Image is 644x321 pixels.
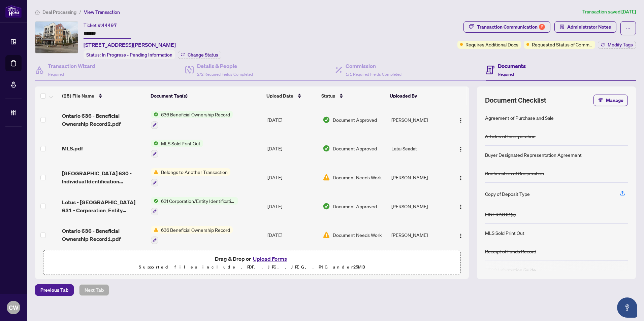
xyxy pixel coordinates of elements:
[266,92,293,100] span: Upload Date
[498,72,514,77] span: Required
[485,133,536,140] div: Articles of Incorporation
[333,231,382,239] span: Document Needs Work
[35,284,74,296] button: Previous Tab
[102,22,117,28] span: 44497
[582,8,636,16] article: Transaction saved [DATE]
[323,145,330,152] img: Document Status
[5,5,22,17] img: logo
[617,297,637,318] button: Open asap
[158,111,233,118] span: 636 Beneficial Ownership Record
[151,197,158,205] img: Status Icon
[9,303,19,312] span: CW
[265,105,320,134] td: [DATE]
[197,72,253,77] span: 2/2 Required Fields Completed
[264,86,319,105] th: Upload Date
[346,72,401,77] span: 1/1 Required Fields Completed
[48,62,95,70] h4: Transaction Wizard
[455,229,466,240] button: Logo
[84,41,176,49] span: [STREET_ADDRESS][PERSON_NAME]
[148,86,264,105] th: Document Tag(s)
[463,21,550,33] button: Transaction Communication2
[265,163,320,192] td: [DATE]
[485,114,554,121] div: Agreement of Purchase and Sale
[35,10,40,14] span: home
[40,285,68,295] span: Previous Tab
[323,116,330,123] img: Document Status
[151,140,203,158] button: Status IconMLS Sold Print Out
[265,192,320,221] td: [DATE]
[485,96,546,105] span: Document Checklist
[323,203,330,210] img: Document Status
[62,144,83,152] span: MLS.pdf
[554,21,616,33] button: Administrator Notes
[455,172,466,183] button: Logo
[62,198,146,214] span: Lotus - [GEOGRAPHIC_DATA] 631 - Corporation_Entity Identification Information Record3.pdf
[389,105,449,134] td: [PERSON_NAME]
[35,22,78,53] img: IMG-W12236498_1.jpg
[389,192,449,221] td: [PERSON_NAME]
[151,111,233,129] button: Status Icon636 Beneficial Ownership Record
[151,168,230,186] button: Status IconBelongs to Another Transaction
[62,227,146,243] span: Ontario 636 - Beneficial Ownership Record1.pdf
[323,174,330,181] img: Document Status
[48,72,64,77] span: Required
[151,140,158,147] img: Status Icon
[158,140,203,147] span: MLS Sold Print Out
[458,118,463,123] img: Logo
[62,92,94,100] span: (25) File Name
[265,221,320,250] td: [DATE]
[215,254,289,263] span: Drag & Drop or
[458,233,463,239] img: Logo
[598,41,636,49] button: Modify Tags
[455,114,466,125] button: Logo
[151,168,158,176] img: Status Icon
[608,42,633,47] span: Modify Tags
[321,92,335,100] span: Status
[62,112,146,128] span: Ontario 636 - Beneficial Ownership Record2.pdf
[158,168,230,176] span: Belongs to Another Transaction
[84,9,120,15] span: View Transaction
[465,41,518,48] span: Requires Additional Docs
[197,62,253,70] h4: Details & People
[389,134,449,163] td: Latai Seadat
[458,204,463,210] img: Logo
[532,41,592,48] span: Requested Status of Commission
[319,86,387,105] th: Status
[178,51,221,59] button: Change Status
[567,22,611,32] span: Administrator Notes
[485,248,536,255] div: Receipt of Funds Record
[59,86,148,105] th: (25) File Name
[485,229,524,237] div: MLS Sold Print Out
[458,147,463,152] img: Logo
[485,190,530,198] div: Copy of Deposit Type
[84,50,175,59] div: Status:
[265,134,320,163] td: [DATE]
[485,211,516,218] div: FINTRAC ID(s)
[79,8,81,16] li: /
[158,226,233,234] span: 636 Beneficial Ownership Record
[84,21,117,29] div: Ticket #:
[346,62,401,70] h4: Commission
[485,151,582,158] div: Buyer Designated Representation Agreement
[333,116,377,123] span: Document Approved
[42,9,76,15] span: Deal Processing
[151,111,158,118] img: Status Icon
[455,143,466,154] button: Logo
[151,226,158,234] img: Status Icon
[458,175,463,181] img: Logo
[79,284,109,296] button: Next Tab
[102,52,172,58] span: In Progress - Pending Information
[188,52,218,57] span: Change Status
[251,254,289,263] button: Upload Forms
[62,169,146,185] span: [GEOGRAPHIC_DATA] 630 - Individual Identification Information Record9.pdf
[333,145,377,152] span: Document Approved
[158,197,238,205] span: 631 Corporation/Entity Identification InformationRecord
[151,197,238,215] button: Status Icon631 Corporation/Entity Identification InformationRecord
[47,263,456,271] p: Supported files include .PDF, .JPG, .JPEG, .PNG under 25 MB
[498,62,526,70] h4: Documents
[151,226,233,244] button: Status Icon636 Beneficial Ownership Record
[387,86,448,105] th: Uploaded By
[333,174,382,181] span: Document Needs Work
[455,201,466,212] button: Logo
[606,95,623,106] span: Manage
